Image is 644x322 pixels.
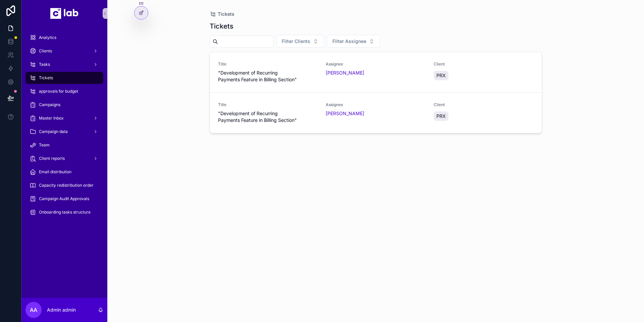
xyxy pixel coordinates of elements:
span: PRX [436,113,446,120]
a: Email distribution [25,166,103,178]
a: Onboarding tasks structure [25,206,103,218]
span: PRX [436,72,446,79]
span: Filter Clients [282,38,310,45]
a: Capacity redistribution order [25,179,103,191]
span: Team [39,142,50,148]
a: Team [25,139,103,151]
span: Campaigns [39,102,60,107]
span: Tickets [218,11,234,17]
span: Email distribution [39,169,71,175]
span: Campaign Audit Approvals [39,196,89,201]
span: Title [218,102,318,107]
span: approvals for budget [39,89,78,94]
span: "Development of Recurring Payments Feature in Billing Section" [218,110,318,124]
a: Title"Development of Recurring Payments Feature in Billing Section"Assignee[PERSON_NAME]ClientPRX [210,52,542,92]
div: scrollable content [21,27,107,227]
span: Master Inbox [39,116,64,121]
button: Select Button [327,35,380,48]
span: Client [434,102,534,107]
span: Analytics [39,35,56,40]
img: App logo [50,8,78,19]
span: Assignee [326,61,426,67]
span: Capacity redistribution order [39,183,94,188]
a: approvals for budget [25,85,103,97]
a: Campaigns [25,99,103,111]
p: Admin admin [47,307,76,313]
h1: Tickets [210,21,233,31]
a: Master Inbox [25,112,103,124]
span: Tickets [39,75,53,81]
a: Clients [25,45,103,57]
span: Aa [30,306,37,314]
a: [PERSON_NAME] [326,110,364,117]
span: Assignee [326,102,426,107]
a: Campaign data [25,126,103,138]
span: Client reports [39,156,65,161]
a: Tickets [25,72,103,84]
span: Campaign data [39,129,68,134]
a: [PERSON_NAME] [326,70,364,76]
span: Filter Assignee [332,38,366,45]
span: Clients [39,48,52,54]
button: Select Button [276,35,324,48]
span: "Development of Recurring Payments Feature in Billing Section" [218,70,318,83]
a: Client reports [25,152,103,165]
a: Campaign Audit Approvals [25,193,103,205]
span: Tasks [39,62,50,67]
a: Tasks [25,58,103,71]
span: Client [434,61,534,67]
span: Onboarding tasks structure [39,210,91,215]
a: Title"Development of Recurring Payments Feature in Billing Section"Assignee[PERSON_NAME]ClientPRX [210,92,542,133]
span: Title [218,61,318,67]
a: Analytics [25,32,103,44]
a: Tickets [210,11,234,17]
